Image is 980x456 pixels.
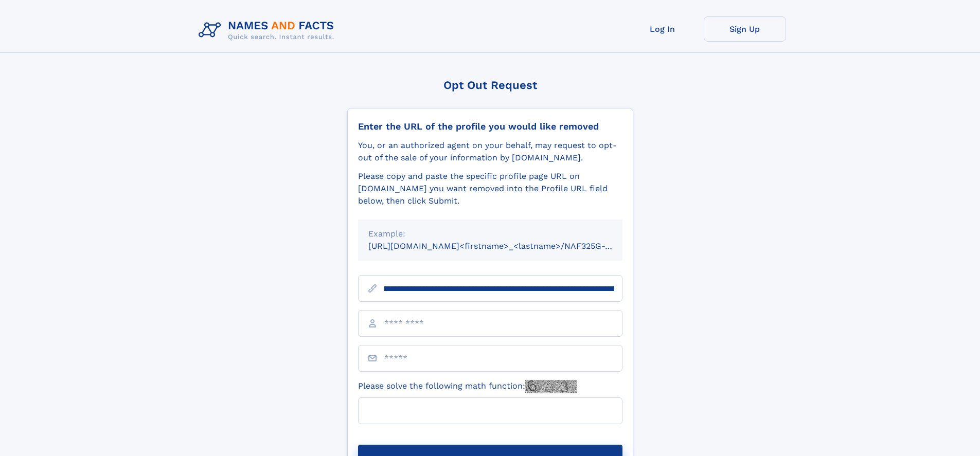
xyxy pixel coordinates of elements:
[358,121,622,132] div: Enter the URL of the profile you would like removed
[621,16,704,42] a: Log In
[358,139,622,164] div: You, or an authorized agent on your behalf, may request to opt-out of the sale of your informatio...
[194,16,343,44] img: Logo Names and Facts
[368,241,642,251] small: [URL][DOMAIN_NAME]<firstname>_<lastname>/NAF325G-xxxxxxxx
[358,380,577,393] label: Please solve the following math function:
[368,228,612,240] div: Example:
[358,170,622,207] div: Please copy and paste the specific profile page URL on [DOMAIN_NAME] you want removed into the Pr...
[347,79,633,92] div: Opt Out Request
[704,16,786,42] a: Sign Up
